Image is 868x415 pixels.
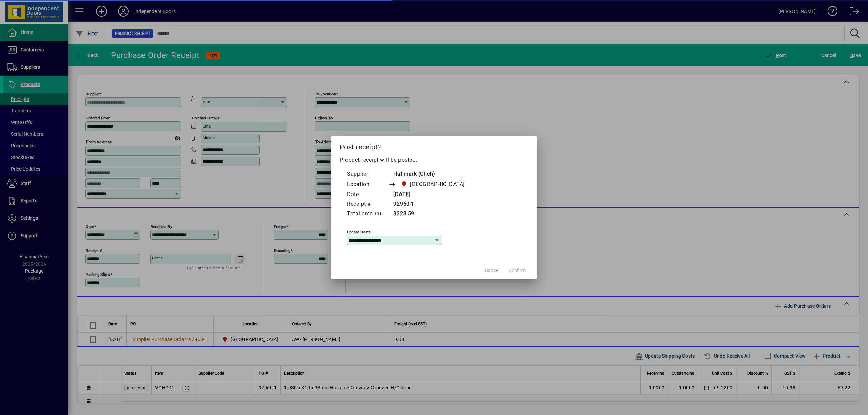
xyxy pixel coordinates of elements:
mat-label: Update costs [347,230,371,235]
td: [DATE] [388,190,478,200]
td: 92960-1 [388,200,478,209]
td: Supplier [347,170,388,179]
td: Hallmark (Chch) [388,170,478,179]
span: Christchurch [399,179,467,189]
td: $323.59 [388,209,478,219]
td: Date [347,190,388,200]
p: Product receipt will be posted. [340,156,528,164]
td: Total amount [347,209,388,219]
h2: Post receipt? [331,136,537,156]
span: [GEOGRAPHIC_DATA] [410,180,465,188]
td: Location [347,179,388,190]
td: Receipt # [347,200,388,209]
